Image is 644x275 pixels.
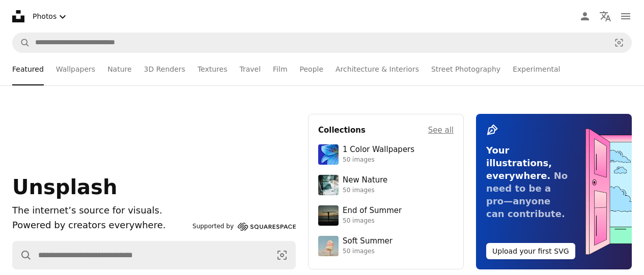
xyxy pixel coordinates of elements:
a: Soft Summer50 images [318,236,454,256]
button: Language [595,6,615,26]
button: Visual search [607,33,631,52]
button: Search Unsplash [13,33,30,52]
a: Wallpapers [56,53,95,85]
button: Upload your first SVG [486,243,575,259]
a: People [300,53,324,85]
span: Unsplash [12,175,117,199]
p: Powered by creators everywhere. [12,218,188,233]
a: 1 Color Wallpapers50 images [318,144,454,165]
form: Find visuals sitewide [12,241,296,269]
form: Find visuals sitewide [12,33,632,53]
a: Home — Unsplash [12,10,24,22]
h1: The internet’s source for visuals. [12,203,188,218]
a: 3D Renders [144,53,185,85]
div: New Nature [343,175,387,186]
img: premium_photo-1749544311043-3a6a0c8d54af [318,236,339,256]
a: Nature [107,53,131,85]
img: premium_photo-1755037089989-422ee333aef9 [318,175,339,195]
a: Log in / Sign up [575,6,595,26]
a: End of Summer50 images [318,205,454,226]
a: New Nature50 images [318,175,454,195]
img: premium_photo-1754398386796-ea3dec2a6302 [318,205,339,226]
a: Supported by [192,221,296,233]
div: 50 images [343,217,402,225]
span: Your illustrations, everywhere. [486,145,552,181]
button: Visual search [269,241,295,269]
div: 50 images [343,156,414,164]
div: End of Summer [343,206,402,216]
div: 50 images [343,187,387,195]
h4: Collections [318,124,366,136]
a: Architecture & Interiors [335,53,419,85]
div: 50 images [343,248,393,256]
a: Street Photography [431,53,500,85]
a: Textures [198,53,228,85]
div: Soft Summer [343,236,393,247]
button: Menu [615,6,636,26]
a: Film [273,53,287,85]
div: 1 Color Wallpapers [343,145,414,155]
a: Experimental [513,53,560,85]
button: Select asset type [29,6,73,27]
a: See all [428,124,454,136]
a: Travel [239,53,261,85]
button: Search Unsplash [13,241,32,269]
img: premium_photo-1688045582333-c8b6961773e0 [318,144,339,165]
